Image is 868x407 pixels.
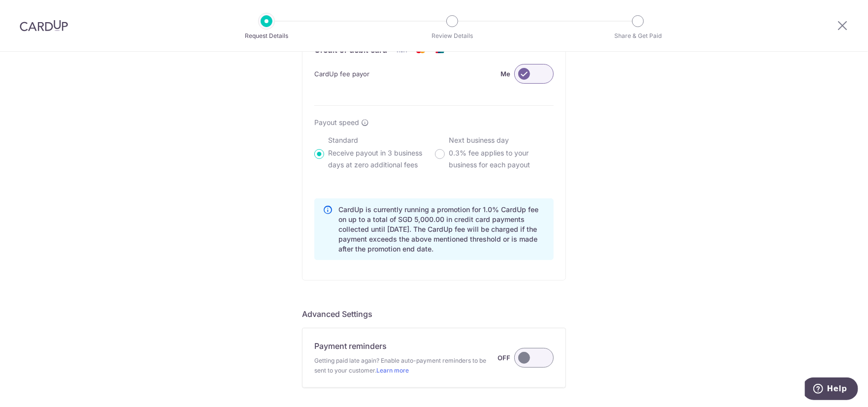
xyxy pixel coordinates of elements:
[449,147,554,171] p: 0.3% fee applies to your business for each payout
[314,118,554,127] div: Payout speed
[230,31,303,41] p: Request Details
[416,31,489,41] p: Review Details
[601,31,674,41] p: Share & Get Paid
[328,135,433,145] p: Standard
[314,340,387,352] p: Payment reminders
[20,20,68,31] img: CardUp
[376,367,409,374] a: Learn more
[302,309,372,319] span: translation missing: en.company.payment_requests.form.header.labels.advanced_settings
[338,205,545,254] p: CardUp is currently running a promotion for 1.0% CardUp fee on up to a total of SGD 5,000.00 in c...
[501,68,510,80] label: Me
[498,352,510,364] label: OFF
[328,147,433,171] p: Receive payout in 3 business days at zero additional fees
[314,356,498,376] span: Getting paid late again? Enable auto-payment reminders to be sent to your customer.
[314,68,369,80] span: CardUp fee payor
[314,340,554,376] div: Payment reminders Getting paid late again? Enable auto-payment reminders to be sent to your custo...
[449,135,554,145] p: Next business day
[805,377,858,402] iframe: Opens a widget where you can find more information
